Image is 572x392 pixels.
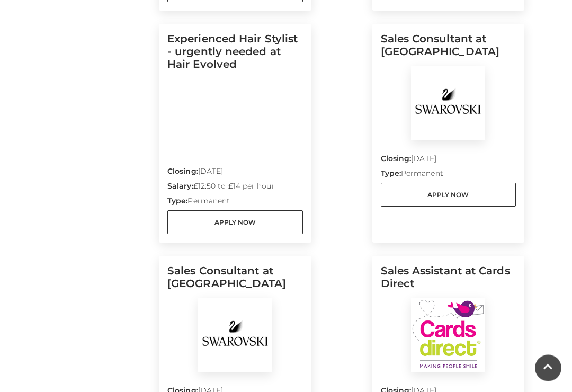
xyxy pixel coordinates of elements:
img: Swarovski [198,299,272,373]
p: £12:50 to £14 per hour [167,181,303,196]
strong: Closing: [167,167,198,176]
p: Permanent [381,168,516,183]
h5: Sales Consultant at [GEOGRAPHIC_DATA] [381,33,516,67]
p: [DATE] [381,154,516,168]
p: Permanent [167,196,303,211]
strong: Type: [381,169,401,179]
strong: Salary: [167,182,193,191]
a: Apply Now [167,211,303,235]
p: [DATE] [167,166,303,181]
a: Apply Now [381,183,516,207]
img: Cards Direct [411,299,485,373]
h5: Sales Consultant at [GEOGRAPHIC_DATA] [167,265,303,299]
strong: Closing: [381,154,412,164]
h5: Experienced Hair Stylist - urgently needed at Hair Evolved [167,33,303,79]
img: Swarovski [411,67,485,141]
strong: Type: [167,197,187,206]
h5: Sales Assistant at Cards Direct [381,265,516,299]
